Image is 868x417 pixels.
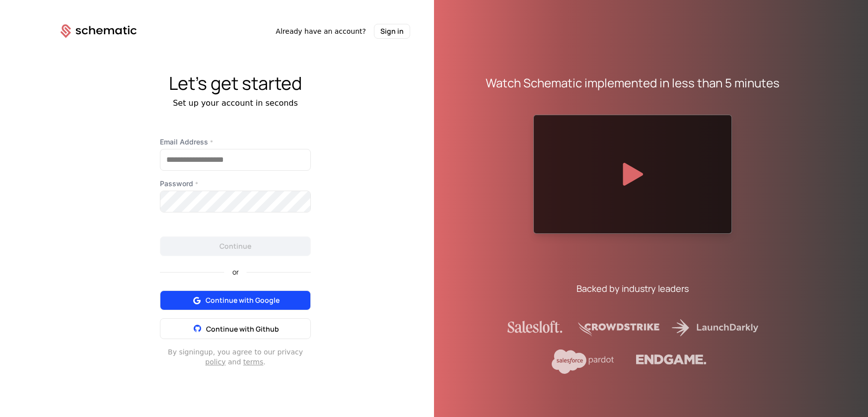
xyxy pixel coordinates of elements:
button: Sign in [374,24,410,39]
a: terms [243,358,264,366]
button: Continue [160,236,311,256]
span: Continue with Google [206,295,280,305]
button: Continue with Github [160,318,311,339]
div: By signing up , you agree to our privacy and . [160,347,311,367]
label: Email Address [160,137,311,147]
div: Let's get started [37,73,434,93]
a: policy [205,358,225,366]
div: Set up your account in seconds [37,97,434,109]
div: Backed by industry leaders [577,281,689,295]
button: Continue with Google [160,290,311,310]
div: Watch Schematic implemented in less than 5 minutes [486,75,780,91]
label: Password [160,179,311,189]
span: Already have an account? [276,26,366,36]
span: or [224,269,247,276]
span: Continue with Github [206,324,279,334]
